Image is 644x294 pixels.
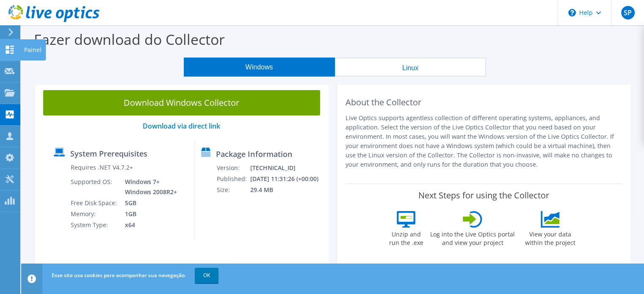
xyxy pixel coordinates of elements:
[216,162,250,173] td: Version:
[335,58,486,77] button: Linux
[70,176,119,198] td: Supported OS:
[568,9,576,16] svg: \n
[250,173,324,184] td: [DATE] 11:31:26 (+00:00)
[216,173,250,184] td: Published:
[34,30,225,49] label: Fazer download do Collector
[345,113,622,169] p: Live Optics supports agentless collection of different operating systems, appliances, and applica...
[71,163,133,172] label: Requires .NET V4.7.2+
[430,228,515,247] label: Log into the Live Optics portal and view your project
[418,190,549,201] label: Next Steps for using the Collector
[387,228,426,247] label: Unzip and run the .exe
[195,268,218,283] a: OK
[70,209,119,220] td: Memory:
[119,176,179,198] td: Windows 7+ Windows 2008R2+
[70,149,147,158] label: System Prerequisites
[119,198,179,209] td: 5GB
[43,90,320,115] a: Download Windows Collector
[184,58,335,77] button: Windows
[345,97,622,107] h2: About the Collector
[216,150,292,158] label: Package Information
[621,6,635,19] span: SP
[119,209,179,220] td: 1GB
[70,198,119,209] td: Free Disk Space:
[70,220,119,231] td: System Type:
[143,121,220,131] a: Download via direct link
[52,272,186,279] span: Esse site usa cookies para acompanhar sua navegação.
[250,162,324,173] td: [TECHNICAL_ID]
[20,39,46,60] div: Painel
[520,228,580,247] label: View your data within the project
[216,184,250,195] td: Size:
[119,220,179,231] td: x64
[250,184,324,195] td: 29.4 MB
